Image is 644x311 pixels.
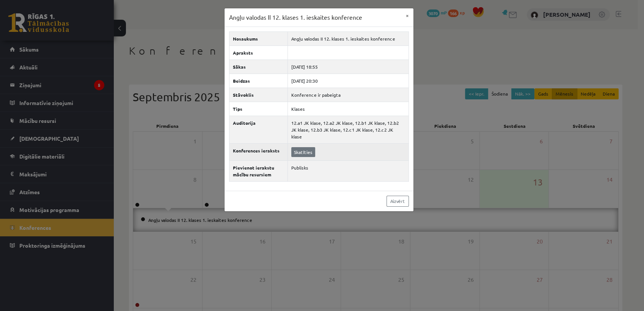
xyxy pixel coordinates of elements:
[287,31,408,46] td: Angļu valodas II 12. klases 1. ieskaites konference
[229,143,287,160] th: Konferences ieraksts
[287,60,408,74] td: [DATE] 18:55
[229,102,287,116] th: Tips
[229,160,287,181] th: Pievienot ierakstu mācību resursiem
[287,102,408,116] td: Klases
[229,60,287,74] th: Sākas
[386,196,409,207] a: Aizvērt
[287,116,408,143] td: 12.a1 JK klase, 12.a2 JK klase, 12.b1 JK klase, 12.b2 JK klase, 12.b3 JK klase, 12.c1 JK klase, 1...
[229,13,362,22] h3: Angļu valodas II 12. klases 1. ieskaites konference
[229,46,287,60] th: Apraksts
[229,88,287,102] th: Stāvoklis
[401,8,413,23] button: ×
[287,88,408,102] td: Konference ir pabeigta
[287,160,408,181] td: Publisks
[229,31,287,46] th: Nosaukums
[229,74,287,88] th: Beidzas
[229,116,287,143] th: Auditorija
[291,147,315,157] a: Skatīties
[287,74,408,88] td: [DATE] 20:30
